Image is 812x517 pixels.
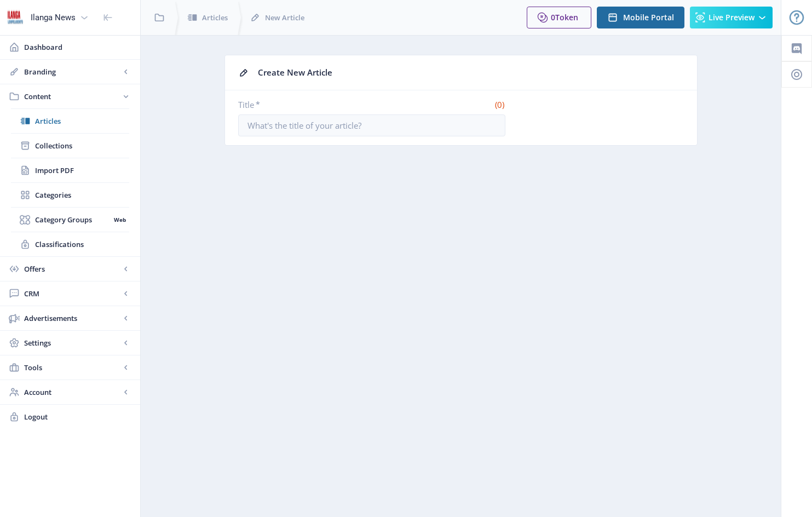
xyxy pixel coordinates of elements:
span: Tools [24,362,120,373]
img: 6e32966d-d278-493e-af78-9af65f0c2223.png [7,9,24,26]
span: Settings [24,337,120,348]
span: CRM [24,288,120,299]
a: Category GroupsWeb [11,208,129,232]
span: Live Preview [709,13,755,22]
span: Articles [35,116,129,127]
div: Create New Article [258,64,684,81]
span: Mobile Portal [623,13,674,22]
button: Mobile Portal [597,7,684,28]
nb-badge: Web [110,214,129,225]
span: Content [24,91,120,102]
span: Offers [24,263,120,274]
a: Articles [11,109,129,133]
a: Categories [11,183,129,207]
span: Category Groups [35,214,110,225]
span: Classifications [35,239,129,250]
span: Logout [24,411,131,422]
span: Articles [202,12,228,23]
div: Ilanga News [31,5,76,30]
span: Account [24,387,120,398]
span: New Article [265,12,304,23]
span: Collections [35,140,129,151]
span: Import PDF [35,165,129,176]
span: (0) [493,99,505,110]
label: Title [238,99,367,110]
button: Live Preview [690,7,773,28]
span: Dashboard [24,42,131,53]
a: Import PDF [11,158,129,182]
span: Advertisements [24,313,120,324]
a: Classifications [11,232,129,256]
button: 0Token [527,7,591,28]
span: Categories [35,189,129,200]
a: Collections [11,134,129,158]
input: What's the title of your article? [238,114,505,136]
span: Branding [24,66,120,77]
span: Token [555,12,578,22]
